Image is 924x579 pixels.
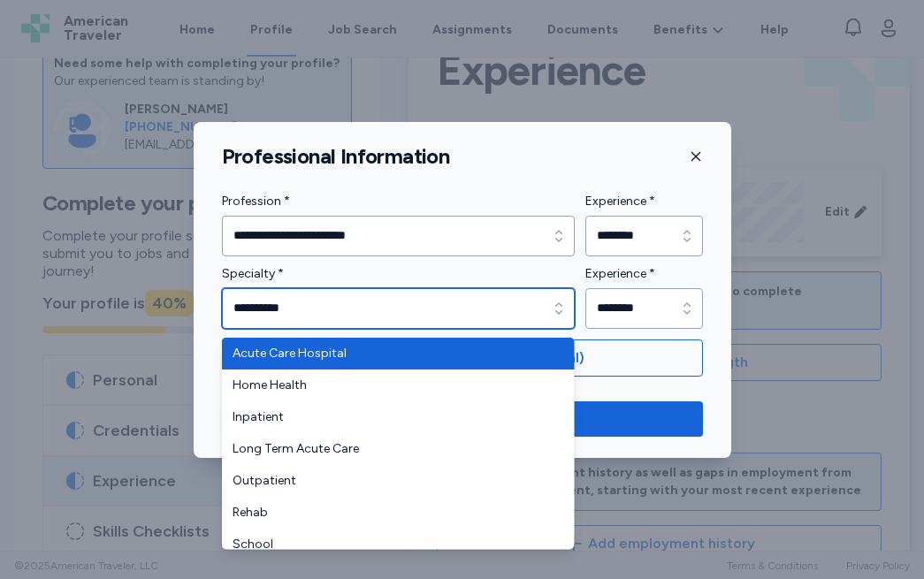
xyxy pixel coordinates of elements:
[233,504,543,522] span: Rehab
[233,536,543,553] span: School
[233,440,543,458] span: Long Term Acute Care
[233,345,543,362] span: Acute Care Hospital
[233,377,543,394] span: Home Health
[233,472,543,490] span: Outpatient
[233,408,543,426] span: Inpatient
